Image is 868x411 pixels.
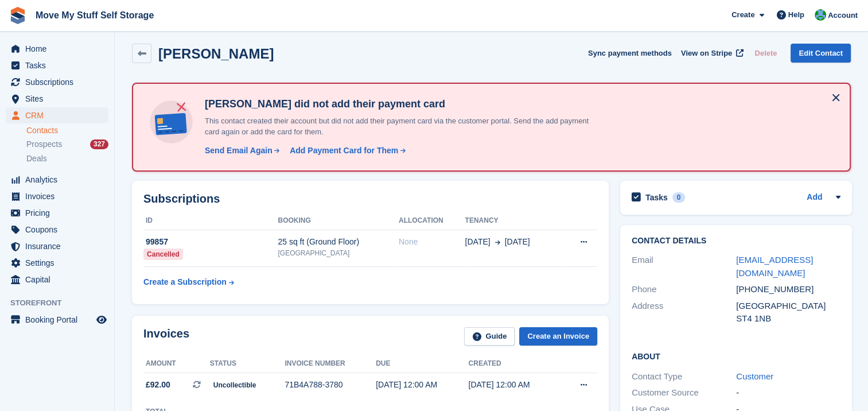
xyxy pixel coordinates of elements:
div: [DATE] 12:00 AM [468,379,560,391]
h2: About [632,350,840,362]
span: Analytics [25,172,94,188]
div: None [399,236,465,248]
div: [GEOGRAPHIC_DATA] [278,248,399,258]
div: 327 [90,139,108,149]
th: Amount [143,355,210,373]
a: menu [6,272,108,288]
th: Created [468,355,560,373]
a: Create a Subscription [143,272,234,293]
a: Contacts [26,125,108,136]
h2: [PERSON_NAME] [158,46,274,61]
span: Account [828,10,858,21]
h2: Invoices [143,327,189,346]
a: menu [6,41,108,57]
a: Guide [464,327,515,346]
span: CRM [25,107,94,123]
div: Customer Source [632,386,736,400]
h2: Tasks [645,192,668,203]
span: Uncollectible [210,379,260,391]
a: menu [6,238,108,254]
span: Settings [25,255,94,271]
span: Tasks [25,57,94,73]
h2: Subscriptions [143,192,597,205]
span: Capital [25,272,94,288]
span: Storefront [10,297,114,309]
span: Help [788,9,804,21]
span: Deals [26,153,47,164]
div: 71B4A788-3780 [285,379,376,391]
div: Email [632,254,736,280]
div: [DATE] 12:00 AM [376,379,468,391]
div: [GEOGRAPHIC_DATA] [736,300,840,313]
div: Create a Subscription [143,276,227,288]
a: Prospects 327 [26,138,108,150]
th: Status [210,355,285,373]
a: Create an Invoice [519,327,597,346]
a: Deals [26,153,108,165]
img: stora-icon-8386f47178a22dfd0bd8f6a31ec36ba5ce8667c1dd55bd0f319d3a0aa187defe.svg [9,7,26,24]
button: Delete [750,44,781,63]
div: Add Payment Card for Them [290,145,398,157]
a: menu [6,312,108,328]
span: Pricing [25,205,94,221]
div: Cancelled [143,249,183,260]
a: menu [6,188,108,204]
span: Booking Portal [25,312,94,328]
a: menu [6,57,108,73]
div: 99857 [143,236,278,248]
span: £92.00 [146,379,170,391]
h2: Contact Details [632,236,840,246]
a: Edit Contact [791,44,851,63]
p: This contact created their account but did not add their payment card via the customer portal. Se... [200,115,602,138]
a: Add [807,191,822,204]
span: Prospects [26,139,62,150]
a: Customer [736,371,773,381]
a: menu [6,255,108,271]
a: [EMAIL_ADDRESS][DOMAIN_NAME] [736,255,813,278]
a: Preview store [95,313,108,327]
div: ST4 1NB [736,312,840,325]
th: Invoice number [285,355,376,373]
a: Move My Stuff Self Storage [31,6,158,25]
a: Add Payment Card for Them [285,145,407,157]
span: Home [25,41,94,57]
a: menu [6,172,108,188]
a: menu [6,107,108,123]
span: Coupons [25,222,94,238]
span: Insurance [25,238,94,254]
span: Invoices [25,188,94,204]
div: - [736,386,840,400]
th: Booking [278,212,399,230]
span: View on Stripe [681,48,732,59]
div: [PHONE_NUMBER] [736,283,840,296]
div: Contact Type [632,370,736,383]
img: no-card-linked-e7822e413c904bf8b177c4d89f31251c4716f9871600ec3ca5bfc59e148c83f4.svg [147,98,196,146]
button: Sync payment methods [588,44,672,63]
span: Sites [25,91,94,107]
img: Dan [815,9,826,21]
th: Due [376,355,468,373]
div: Send Email Again [205,145,273,157]
span: [DATE] [505,236,530,248]
h4: [PERSON_NAME] did not add their payment card [200,98,602,111]
span: [DATE] [465,236,490,248]
span: Subscriptions [25,74,94,90]
div: Address [632,300,736,325]
th: Tenancy [465,212,561,230]
a: menu [6,74,108,90]
th: ID [143,212,278,230]
div: 0 [672,192,686,203]
div: 25 sq ft (Ground Floor) [278,236,399,248]
span: Create [731,9,754,21]
div: Phone [632,283,736,296]
th: Allocation [399,212,465,230]
a: menu [6,205,108,221]
a: menu [6,222,108,238]
a: menu [6,91,108,107]
a: View on Stripe [676,44,746,63]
